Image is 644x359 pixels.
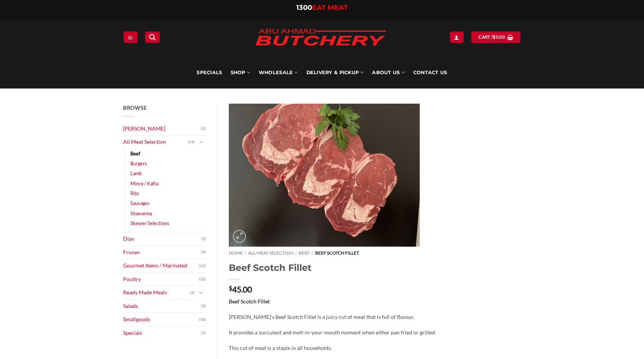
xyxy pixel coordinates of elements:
a: Specials [197,57,222,89]
span: (2) [201,300,206,312]
button: Toggle [197,138,206,146]
a: Home [229,250,243,256]
span: (1) [201,327,206,339]
a: Login [450,31,463,42]
a: [PERSON_NAME] [123,122,201,135]
a: Beef [299,250,310,256]
img: Abu Ahmad Butchery [249,23,392,52]
span: $ [229,285,232,291]
span: EAT MEAT [312,3,348,12]
span: (18) [199,314,206,325]
a: Ready Made Meals [123,286,190,299]
a: Specials [123,326,201,340]
a: Burgers [130,159,147,168]
a: View cart [471,31,520,42]
span: // [311,250,314,256]
bdi: 45.00 [229,284,252,294]
a: Beef [130,149,140,159]
span: 1300 [296,3,312,12]
a: Gourmet Items / Marinated [123,259,199,272]
a: All Meat Selection [123,135,188,149]
span: // [244,250,247,256]
span: $ [493,34,496,40]
span: (9) [201,247,206,258]
a: 1300EAT MEAT [296,3,348,12]
a: Menu [123,31,137,42]
span: Cart / [478,34,505,40]
p: It provides a succulent and melt-in-your-mouth moment when either pan fried or grilled. [229,328,521,337]
span: (2) [201,123,206,134]
span: (74) [188,137,195,148]
span: (2) [190,287,195,298]
a: Lamb [130,168,142,178]
a: All Meat Selection [248,250,294,256]
a: Poultry [123,273,199,286]
span: Browse [123,104,147,111]
a: Wholesale [259,57,298,89]
a: Search [145,31,159,42]
img: Beef Scotch Fillet [229,104,420,247]
span: (12) [199,274,206,285]
button: Toggle [197,289,206,297]
a: Delivery & Pickup [306,57,364,89]
a: Mince / Kafta [130,179,158,188]
a: Dips [123,232,201,246]
iframe: chat widget [612,329,636,351]
a: About Us [372,57,405,89]
span: (5) [201,233,206,245]
a: Shawarma [130,208,152,218]
strong: Beef Scotch Fillet [229,298,270,305]
a: Smallgoods [123,313,199,326]
a: Ribs [130,188,139,198]
a: Zoom [233,230,246,243]
a: Frozen [123,246,201,259]
span: // [295,250,297,256]
a: Skewer Selections [130,218,169,228]
a: Salads [123,300,201,313]
a: Sausages [130,198,150,208]
span: (13) [199,260,206,272]
bdi: 0.00 [493,34,505,39]
a: Contact Us [413,57,447,89]
p: [PERSON_NAME]’s Beef Scotch Fillet is a juicy cut of meat that is full of flavour. [229,313,521,322]
p: This cut of meat is a staple in all households. [229,344,521,353]
h1: Beef Scotch Fillet [229,262,521,274]
a: SHOP [231,57,250,89]
span: Beef Scotch Fillet [315,250,359,256]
